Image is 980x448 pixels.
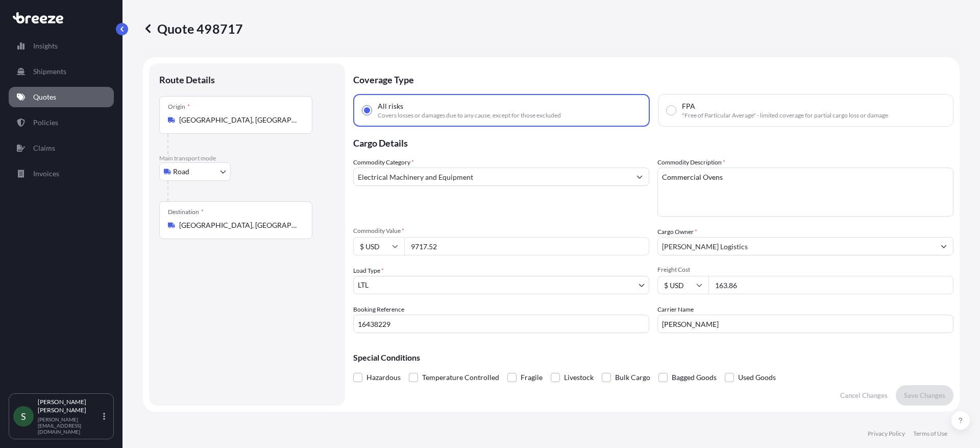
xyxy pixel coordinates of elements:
[913,430,947,438] a: Terms of Use
[353,276,649,294] button: LTL
[33,66,66,77] p: Shipments
[378,111,561,120] span: Covers losses or damages due to any cause, except for those excluded
[33,117,58,128] p: Policies
[9,61,114,82] a: Shipments
[682,101,695,111] span: FPA
[657,168,953,217] textarea: Commercial Ovens
[9,163,114,184] a: Invoices
[630,168,649,186] button: Show suggestions
[868,430,905,438] a: Privacy Policy
[21,411,26,421] span: S
[904,390,945,400] p: Save Changes
[179,220,300,230] input: Destination
[159,162,231,181] button: Select transport
[33,41,58,51] p: Insights
[353,353,953,362] p: Special Conditions
[832,385,896,406] button: Cancel Changes
[682,111,888,120] span: "Free of Particular Average" - limited coverage for partial cargo loss or damage
[354,168,630,186] input: Select a commodity type
[422,370,499,385] span: Temperature Controlled
[353,227,649,235] span: Commodity Value
[353,304,404,315] label: Booking Reference
[33,169,59,179] p: Invoices
[33,143,55,153] p: Claims
[159,154,335,162] p: Main transport mode
[657,266,953,274] span: Freight Cost
[564,370,594,385] span: Livestock
[353,315,649,333] input: Your internal reference
[657,315,953,333] input: Enter name
[9,112,114,133] a: Policies
[658,237,935,255] input: Full name
[362,106,372,115] input: All risksCovers losses or damages due to any cause, except for those excluded
[366,370,401,385] span: Hazardous
[935,237,953,255] button: Show suggestions
[667,106,676,115] input: FPA"Free of Particular Average" - limited coverage for partial cargo loss or damage
[33,92,56,102] p: Quotes
[840,390,888,400] p: Cancel Changes
[353,63,953,94] p: Coverage Type
[404,237,649,255] input: Type amount
[353,157,414,168] label: Commodity Category
[353,127,953,157] p: Cargo Details
[173,167,189,177] span: Road
[657,304,694,315] label: Carrier Name
[9,87,114,107] a: Quotes
[657,157,725,168] label: Commodity Description
[378,101,403,111] span: All risks
[657,227,697,237] label: Cargo Owner
[143,20,243,37] p: Quote 498717
[168,208,204,216] div: Destination
[896,385,953,406] button: Save Changes
[9,138,114,158] a: Claims
[708,276,953,294] input: Enter amount
[159,74,215,86] p: Route Details
[179,115,300,125] input: Origin
[672,370,717,385] span: Bagged Goods
[738,370,776,385] span: Used Goods
[38,398,101,414] p: [PERSON_NAME] [PERSON_NAME]
[615,370,650,385] span: Bulk Cargo
[358,280,369,290] span: LTL
[9,36,114,56] a: Insights
[521,370,543,385] span: Fragile
[168,103,190,111] div: Origin
[353,266,384,276] span: Load Type
[38,416,101,435] p: [PERSON_NAME][EMAIL_ADDRESS][DOMAIN_NAME]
